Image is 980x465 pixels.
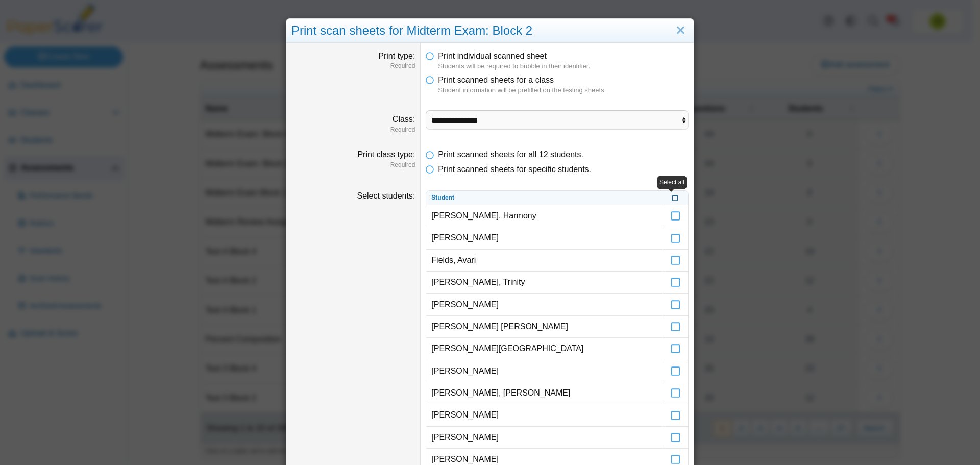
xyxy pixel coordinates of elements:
[378,52,415,60] label: Print type
[657,176,687,189] div: Select all
[438,62,689,71] dfn: Students will be required to bubble in their identifier.
[426,316,663,338] td: [PERSON_NAME] [PERSON_NAME]
[438,165,591,174] span: Print scanned sheets for specific students.
[673,22,689,39] a: Close
[426,227,663,249] td: [PERSON_NAME]
[286,19,694,43] div: Print scan sheets for Midterm Exam: Block 2
[291,62,415,70] dfn: Required
[426,382,663,404] td: [PERSON_NAME], [PERSON_NAME]
[426,427,663,449] td: [PERSON_NAME]
[438,52,547,60] span: Print individual scanned sheet
[426,205,663,227] td: [PERSON_NAME], Harmony
[438,86,689,95] dfn: Student information will be prefilled on the testing sheets.
[426,338,663,360] td: [PERSON_NAME][GEOGRAPHIC_DATA]
[291,126,415,134] dfn: Required
[426,272,663,293] td: [PERSON_NAME], Trinity
[393,115,415,124] label: Class
[357,191,415,200] label: Select students
[438,76,554,84] span: Print scanned sheets for a class
[426,404,663,426] td: [PERSON_NAME]
[426,360,663,382] td: [PERSON_NAME]
[426,191,663,205] th: Student
[426,250,663,272] td: Fields, Avari
[426,294,663,316] td: [PERSON_NAME]
[291,161,415,169] dfn: Required
[357,150,415,159] label: Print class type
[438,150,583,159] span: Print scanned sheets for all 12 students.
